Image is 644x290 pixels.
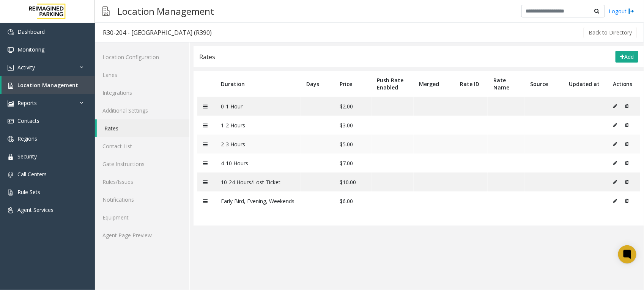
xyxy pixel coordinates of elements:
[334,172,372,191] td: $10.00
[95,48,189,66] a: Location Configuration
[301,71,334,97] th: Days
[215,154,301,172] td: 4-10 Hours
[334,191,372,210] td: $6.00
[113,2,218,20] h3: Location Management
[95,155,189,173] a: Gate Instructions
[95,137,189,155] a: Contact List
[372,71,414,97] th: Push Rate Enabled
[8,118,14,124] img: 'icon'
[17,46,44,53] span: Monitoring
[17,64,35,71] span: Activity
[334,97,372,116] td: $2.00
[95,173,189,191] a: Rules/Issues
[609,7,635,15] a: Logout
[8,154,14,160] img: 'icon'
[215,172,301,191] td: 10-24 Hours/Lost Ticket
[215,71,301,97] th: Duration
[334,154,372,172] td: $7.00
[95,66,189,84] a: Lanes
[454,71,488,97] th: Rate ID
[524,71,563,97] th: Source
[584,27,637,38] button: Back to Directory
[215,135,301,154] td: 2-3 Hours
[8,65,14,71] img: 'icon'
[95,208,189,226] a: Equipment
[95,84,189,102] a: Integrations
[97,119,189,137] a: Rates
[95,191,189,208] a: Notifications
[8,136,14,142] img: 'icon'
[17,28,45,35] span: Dashboard
[334,71,372,97] th: Price
[563,71,607,97] th: Updated at
[8,29,14,35] img: 'icon'
[17,206,54,213] span: Agent Services
[17,188,40,196] span: Rule Sets
[8,190,14,196] img: 'icon'
[17,117,39,124] span: Contacts
[102,2,110,20] img: pageIcon
[2,76,95,94] a: Location Management
[103,28,212,38] div: R30-204 - [GEOGRAPHIC_DATA] (R390)
[334,135,372,154] td: $5.00
[215,97,301,116] td: 0-1 Hour
[607,71,640,97] th: Actions
[628,7,635,15] img: logout
[17,99,37,107] span: Reports
[8,172,14,178] img: 'icon'
[8,100,14,107] img: 'icon'
[8,83,14,89] img: 'icon'
[8,47,14,53] img: 'icon'
[616,51,638,63] button: Add
[488,71,524,97] th: Rate Name
[414,71,455,97] th: Merged
[17,135,37,142] span: Regions
[95,102,189,119] a: Additional Settings
[17,171,47,178] span: Call Centers
[199,52,215,62] div: Rates
[17,153,37,160] span: Security
[215,191,301,210] td: Early Bird, Evening, Weekends
[8,207,14,213] img: 'icon'
[334,116,372,135] td: $3.00
[215,116,301,135] td: 1-2 Hours
[95,226,189,244] a: Agent Page Preview
[17,82,78,89] span: Location Management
